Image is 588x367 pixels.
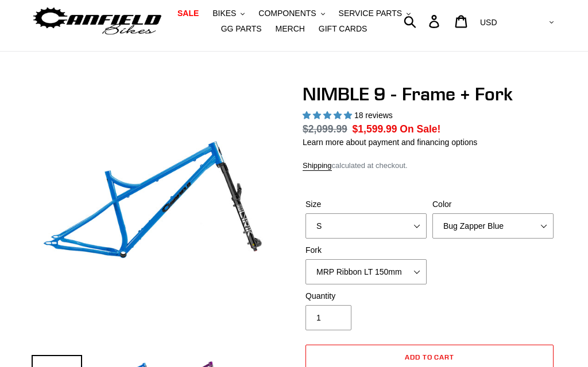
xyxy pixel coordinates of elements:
[303,161,556,172] div: calculated at checkout.
[34,86,283,335] img: NIMBLE 9 - Frame + Fork
[305,291,427,303] label: Quantity
[172,6,204,22] a: SALE
[303,84,556,106] h1: NIMBLE 9 - Frame + Fork
[303,138,477,147] a: Learn more about payment and financing options
[32,5,163,38] img: Canfield Bikes
[319,25,367,34] span: GIFT CARDS
[303,162,332,171] a: Shipping
[177,9,199,19] span: SALE
[253,6,330,22] button: COMPONENTS
[353,124,397,135] span: $1,599.99
[221,25,262,34] span: GG PARTS
[405,353,455,362] span: Add to cart
[432,199,554,211] label: Color
[333,6,416,22] button: SERVICE PARTS
[305,245,427,257] label: Fork
[270,22,311,37] a: MERCH
[258,9,316,19] span: COMPONENTS
[354,111,393,120] span: 18 reviews
[303,111,354,120] span: 4.89 stars
[212,9,236,19] span: BIKES
[276,25,305,34] span: MERCH
[313,22,373,37] a: GIFT CARDS
[400,122,440,137] span: On Sale!
[305,199,427,211] label: Size
[339,9,402,19] span: SERVICE PARTS
[303,124,347,135] s: $2,099.99
[215,22,268,37] a: GG PARTS
[207,6,250,22] button: BIKES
